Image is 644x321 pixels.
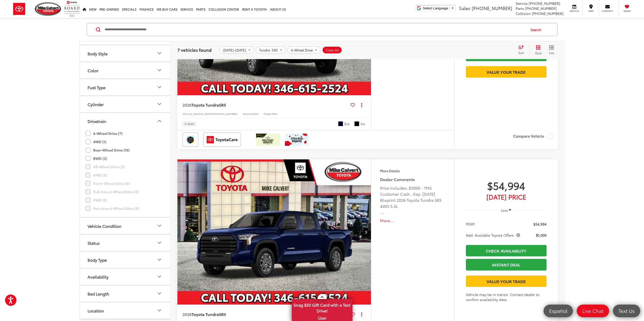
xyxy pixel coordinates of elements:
[616,308,637,314] span: Text Us
[88,68,98,73] div: Color
[361,121,366,126] span: Int.
[532,11,564,16] span: [PHONE_NUMBER]
[86,146,130,154] label: Rear-Wheel Drive (10)
[516,45,529,55] button: Select sort value
[156,240,162,246] div: Status
[526,23,549,36] button: Search
[86,163,125,171] label: All-Wheel Drive (0)
[466,233,522,238] button: Add. Available Toyota Offers:
[580,308,606,314] span: Live Chat
[466,259,547,270] a: Instant Deal
[291,48,313,52] span: 4-Wheel Drive
[516,1,528,6] span: Service
[156,50,162,56] div: Body Style
[192,311,219,317] span: Toyota Tundra
[577,305,609,317] a: Live Chat
[466,245,547,256] a: Check Availability
[287,46,321,54] button: remove 4-Wheel%20Drive
[183,134,197,146] img: Toyota Safety Sense Mike Calvert Toyota Houston TX
[86,129,122,138] label: 4-Wheel Drive (7)
[501,208,508,212] span: Less
[264,112,272,116] span: Model:
[466,233,521,238] span: Add. Available Toyota Offers:
[602,9,613,13] span: Contact
[547,308,570,314] span: Español
[79,96,171,112] button: CylinderCylinder
[466,179,547,192] span: $54,994
[184,122,194,125] span: In Stock
[357,100,366,109] button: Actions
[219,102,226,108] span: SR5
[380,218,445,224] button: More...
[285,134,309,146] img: /static/brand-toyota/National_Assets/toyota-college-grad.jpeg?height=48
[516,11,531,16] span: Collision
[525,6,557,11] span: [PHONE_NUMBER]
[451,6,454,10] span: ▼
[223,48,246,52] span: [DATE]-[DATE]
[79,252,171,268] button: Body TypeBody Type
[86,196,107,204] label: FWD (0)
[177,159,372,305] a: 2026 Toyota Tundra SR5 4WD CrewMax 5.5-Ft.2026 Toyota Tundra SR5 4WD CrewMax 5.5-Ft.2026 Toyota T...
[466,194,547,199] span: [DATE] PRICE
[361,223,371,241] button: Next image
[272,112,278,116] span: 8361
[156,307,162,313] div: Location
[535,51,542,55] span: Grid
[585,9,596,13] span: Map
[182,311,192,317] span: 2026
[621,9,633,13] span: Saved
[513,134,553,139] label: Compare Vehicle
[86,188,139,196] label: Full-time 4-Wheel Drive (0)
[104,23,526,36] input: Search by Make, Model, or Keyword
[544,305,573,317] a: Español
[380,169,445,172] h4: More Details
[536,233,547,238] span: $1,000
[344,121,350,126] span: Ext.
[259,48,278,52] span: Tundra: SR5
[250,112,259,116] span: 260021
[243,112,250,116] span: Stock:
[88,257,107,262] div: Body Type
[533,221,547,227] span: $54,994
[88,85,106,90] div: Fuel Type
[79,235,171,251] button: StatusStatus
[88,51,108,56] div: Body Style
[88,240,100,245] div: Status
[79,113,171,129] button: DrivetrainDrivetrain
[156,274,162,280] div: Availability
[79,285,171,302] button: Bed LengthBed Length
[156,84,162,90] div: Fuel Type
[256,46,286,54] button: remove Tundra: SR5
[292,300,352,315] span: Snag $50 Gift Card with a Test Drive!
[86,179,130,188] label: Front-Wheel Drive (0)
[380,185,445,215] div: Price includes: $3000 - TMS Customer Cash . Exp. [DATE] Bluprint 2026 Toyota Tundra SR5 4WD 5.5L ...
[86,171,107,179] label: AWD (0)
[88,224,121,228] div: Vehicle Condition
[35,2,62,16] img: Mike Calvert Toyota
[529,1,560,6] span: [PHONE_NUMBER]
[219,311,226,317] span: SR5
[156,101,162,107] div: Cylinder
[177,47,212,53] span: 7 vehicles found
[79,45,171,62] button: Body StyleBody Style
[545,45,558,55] button: List View
[472,5,512,11] span: [PHONE_NUMBER]
[423,6,454,10] a: Select Language​
[79,62,171,79] button: ColorColor
[361,103,362,107] span: dropdown dots
[466,66,547,78] a: Value Your Trade
[338,121,343,126] span: Midnight Black Metallic
[88,102,104,107] div: Cylinder
[177,159,372,305] img: 2026 Toyota Tundra SR5 4WD CrewMax 5.5-Ft.
[86,138,106,146] label: 4WD (1)
[529,45,545,55] button: Grid View
[177,159,372,305] div: 2026 Toyota Tundra SR5 0
[498,206,514,215] button: Less
[466,276,547,287] a: Value Your Trade
[361,312,362,316] span: dropdown dots
[569,9,580,13] span: Service
[79,79,171,95] button: Fuel TypeFuel Type
[79,218,171,234] button: Vehicle ConditionVehicle Condition
[79,302,171,319] button: LocationLocation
